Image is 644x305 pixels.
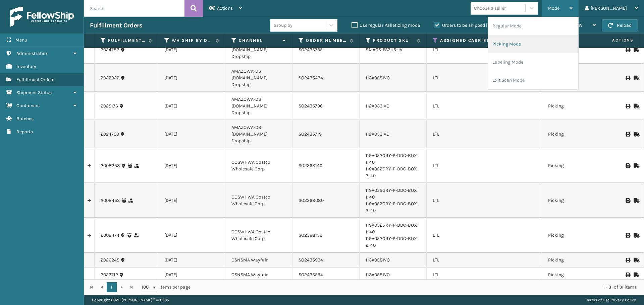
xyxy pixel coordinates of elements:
[488,53,578,71] li: Labeling Mode
[101,162,120,169] a: 2008358
[626,258,630,262] i: Print BOL
[586,295,636,305] div: |
[101,197,120,204] a: 2008453
[427,120,542,148] td: LTL
[626,273,630,277] i: Print BOL
[16,51,48,56] span: Administration
[548,5,559,11] span: Mode
[626,163,630,168] i: Print BOL
[366,103,389,109] a: 112A033IVO
[488,17,578,35] li: Regular Mode
[427,253,542,268] td: LTL
[626,198,630,203] i: Print BOL
[292,64,360,92] td: SO2435434
[542,218,609,253] td: Picking
[158,64,225,92] td: [DATE]
[292,218,360,253] td: SO2368139
[101,75,119,81] a: 2022322
[107,282,117,292] a: 1
[292,268,360,282] td: SO2435594
[352,22,420,28] label: Use regular Palletizing mode
[634,76,638,80] i: Mark as Shipped
[158,148,225,183] td: [DATE]
[225,253,292,268] td: CSNSMA Wayfair
[158,253,225,268] td: [DATE]
[440,37,529,44] label: Assigned Carrier Service
[172,37,212,44] label: WH Ship By Date
[602,19,638,31] button: Reload
[542,120,609,148] td: Picking
[306,37,346,44] label: Order Number
[626,132,630,137] i: Print BOL
[225,218,292,253] td: COSWHWA Costco Wholesale Corp.
[217,5,233,11] span: Actions
[101,257,119,263] a: 2026245
[634,132,638,137] i: Mark as Shipped
[427,183,542,218] td: LTL
[427,148,542,183] td: LTL
[225,92,292,120] td: AMAZOWA-DS [DOMAIN_NAME] Dropship
[225,268,292,282] td: CSNSMA Wayfair
[239,37,279,44] label: Channel
[16,129,33,135] span: Reports
[366,166,417,178] a: 119A052GRY-P-DDC-BOX 2: 40
[225,183,292,218] td: COSWHWA Costco Wholesale Corp.
[634,104,638,108] i: Mark as Shipped
[542,183,609,218] td: Picking
[542,253,609,268] td: Picking
[101,103,118,109] a: 2025176
[101,232,119,239] a: 2008474
[626,233,630,238] i: Print BOL
[142,282,191,292] span: items per page
[542,92,609,120] td: Picking
[634,198,638,203] i: Mark as Shipped
[16,77,54,82] span: Fulfillment Orders
[292,120,360,148] td: SO2435719
[427,218,542,253] td: LTL
[101,47,119,53] a: 2024783
[366,222,417,235] a: 119A052GRY-P-DDC-BOX 1: 40
[366,75,390,81] a: 113A058IVO
[626,48,630,52] i: Print BOL
[158,183,225,218] td: [DATE]
[373,37,414,44] label: Product SKU
[142,284,152,291] span: 100
[542,148,609,183] td: Picking
[225,64,292,92] td: AMAZOWA-DS [DOMAIN_NAME] Dropship
[542,268,609,282] td: Picking
[366,153,417,165] a: 119A052GRY-P-DDC-BOX 1: 40
[225,36,292,64] td: AMAZOWA-DS [DOMAIN_NAME] Dropship
[366,236,417,248] a: 119A052GRY-P-DDC-BOX 2: 40
[634,233,638,238] i: Mark as Shipped
[158,92,225,120] td: [DATE]
[292,36,360,64] td: SO2435735
[292,148,360,183] td: SO2368140
[158,36,225,64] td: [DATE]
[586,298,609,302] a: Terms of Use
[427,36,542,64] td: LTL
[15,37,27,43] span: Menu
[16,90,52,95] span: Shipment Status
[366,272,390,278] a: 113A058IVO
[16,103,40,108] span: Containers
[366,257,390,263] a: 113A058IVO
[101,272,118,278] a: 2023712
[610,298,636,302] a: Privacy Policy
[634,48,638,52] i: Mark as Shipped
[10,7,74,27] img: logo
[366,47,402,53] a: SA-AGS-FS2U5-JV
[92,295,169,305] p: Copyright 2023 [PERSON_NAME]™ v 1.0.185
[427,268,542,282] td: LTL
[634,163,638,168] i: Mark as Shipped
[200,284,637,291] div: 1 - 31 of 31 items
[225,148,292,183] td: COSWHWA Costco Wholesale Corp.
[434,22,499,28] label: Orders to be shipped [DATE]
[474,5,506,12] div: Choose a seller
[626,76,630,80] i: Print BOL
[16,64,36,69] span: Inventory
[366,201,417,213] a: 119A052GRY-P-DDC-BOX 2: 40
[90,21,142,29] h3: Fulfillment Orders
[292,92,360,120] td: SO2435796
[101,131,119,138] a: 2024700
[427,64,542,92] td: LTL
